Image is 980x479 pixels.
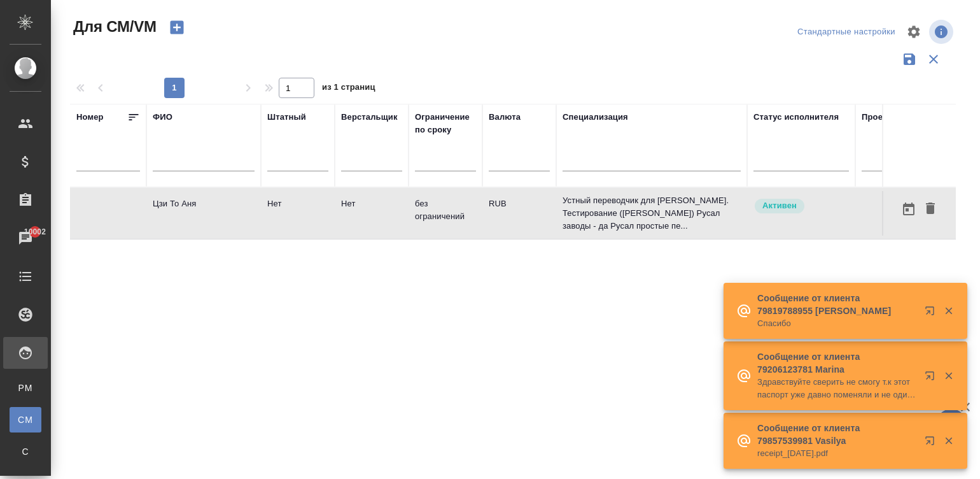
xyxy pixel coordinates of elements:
td: Нет [335,191,409,236]
button: Закрыть [935,435,962,447]
p: Сообщение от клиента 79206123781 Marina [757,350,916,376]
button: Открыть календарь загрузки [898,197,920,221]
p: Сообщение от клиента 79857539981 Vasilya [757,422,916,447]
p: Спасибо [757,317,916,330]
button: Сохранить фильтры [897,47,921,71]
p: receipt_[DATE].pdf [757,447,916,460]
div: split button [794,22,899,42]
span: PM [16,382,35,394]
div: Рядовой исполнитель: назначай с учетом рейтинга [753,197,849,215]
p: Здравствуйте сверить не смогу т.к этот паспорт уже давно поменяли и не один раз [757,376,916,401]
span: Настроить таблицу [899,17,929,47]
span: Посмотреть информацию [929,20,956,44]
button: Закрыть [935,305,962,317]
div: ФИО [153,111,172,124]
span: CM [16,413,35,426]
a: CM [10,407,41,433]
div: Ограничение по сроку [415,111,476,136]
p: Сообщение от клиента 79819788955 [PERSON_NAME] [757,292,916,317]
button: Создать [162,17,192,38]
td: без ограничений [409,191,482,236]
div: Специализация [563,111,628,124]
button: Открыть в новой вкладке [917,298,948,329]
p: Активен [762,199,797,212]
a: 10002 [3,222,48,254]
button: Открыть в новой вкладке [917,363,948,394]
td: Нет [261,191,335,236]
a: С [10,439,41,464]
div: Статус исполнителя [753,111,839,124]
div: Верстальщик [341,111,398,124]
p: Устный переводчик для [PERSON_NAME]. Тестирование ([PERSON_NAME]) Русал заводы - да Русал простые... [563,194,741,232]
button: Сбросить фильтры [921,47,946,71]
div: Валюта [489,111,521,124]
span: Для СМ/VM [70,17,157,37]
div: Номер [76,111,104,124]
button: Открыть в новой вкладке [917,428,948,459]
a: PM [10,375,41,401]
td: Цзи То Аня [146,191,261,236]
td: RUB [482,191,556,236]
span: С [16,445,35,458]
span: из 1 страниц [322,80,375,98]
span: 10002 [17,225,53,238]
div: Штатный [267,111,306,124]
button: Закрыть [935,370,962,382]
button: Удалить [920,197,941,221]
div: Проектный отдел [862,111,935,124]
